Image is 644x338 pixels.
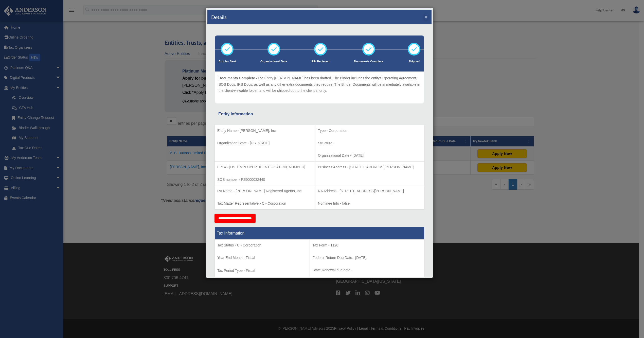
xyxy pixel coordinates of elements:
div: Entity Information [218,111,421,118]
td: Tax Period Type - Fiscal [215,239,310,277]
p: Tax Status - C - Corporation [217,242,307,248]
p: RA Address - [STREET_ADDRESS][PERSON_NAME] [318,188,422,194]
p: Federal Return Due Date - [DATE] [312,255,422,261]
p: State Renewal due date - [312,267,422,273]
p: Documents Complete [354,59,383,64]
button: × [424,14,428,20]
p: Tax Matter Representative - C - Corporation [217,200,313,207]
p: Organizational Date - [DATE] [318,152,422,159]
p: EIN # - [US_EMPLOYER_IDENTIFICATION_NUMBER] [217,164,313,170]
p: Type - Corporation [318,128,422,134]
th: Tax Information [215,227,424,239]
p: Entity Name - [PERSON_NAME], Inc. [217,128,313,134]
p: Articles Sent [219,59,236,64]
p: Organizational Date [260,59,287,64]
p: Organization State - [US_STATE] [217,140,313,146]
span: Documents Complete - [219,76,257,80]
p: Business Address - [STREET_ADDRESS][PERSON_NAME] [318,164,422,170]
p: RA Name - [PERSON_NAME] Registered Agents, Inc. [217,188,313,194]
p: SOS number - P25000032440 [217,176,313,183]
p: Shipped [408,59,420,64]
p: Nominee Info - false [318,200,422,207]
h4: Details [211,13,227,21]
p: Structure - [318,140,422,146]
p: Year End Month - Fiscal [217,255,307,261]
p: Tax Form - 1120 [312,242,422,248]
p: The Entity [PERSON_NAME] has been drafted. The Binder includes the entitys Operating Agreement, S... [219,75,420,94]
p: EIN Recieved [312,59,330,64]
